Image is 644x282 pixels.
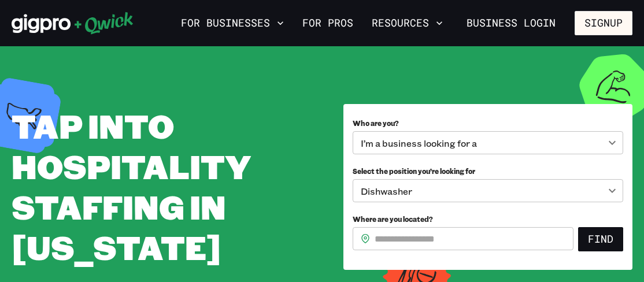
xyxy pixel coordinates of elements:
a: For Pros [298,13,358,33]
span: Where are you located? [353,214,433,224]
button: For Businesses [176,13,288,33]
button: Resources [367,13,447,33]
button: Signup [575,11,632,35]
a: Business Login [457,11,565,35]
span: Select the position you’re looking for [353,166,475,176]
div: Dishwasher [353,179,623,202]
div: I’m a business looking for a [353,131,623,154]
span: Who are you? [353,118,399,128]
span: Tap into Hospitality Staffing in [US_STATE] [12,104,251,269]
button: Find [578,227,623,251]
